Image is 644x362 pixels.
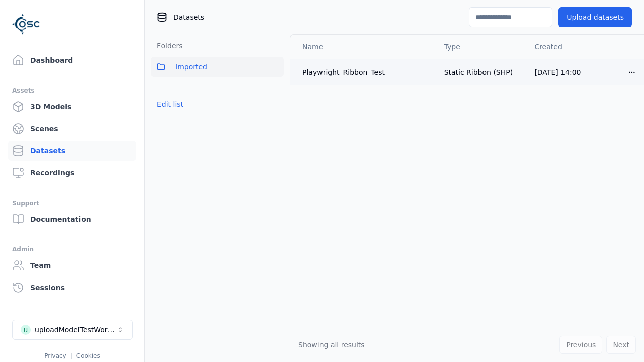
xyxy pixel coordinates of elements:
[151,57,284,77] button: Imported
[44,352,66,359] a: Privacy
[35,325,116,335] div: uploadModelTestWorkspace
[12,84,132,97] div: Assets
[436,59,527,85] td: Static Ribbon (SHP)
[8,278,136,298] a: Sessions
[290,35,436,59] th: Name
[175,61,207,73] span: Imported
[558,7,632,27] button: Upload datasets
[8,141,136,161] a: Datasets
[70,352,72,359] span: |
[534,68,581,76] span: [DATE] 14:00
[12,197,132,209] div: Support
[8,163,136,183] a: Recordings
[12,243,132,255] div: Admin
[8,119,136,139] a: Scenes
[8,50,136,70] a: Dashboard
[8,209,136,229] a: Documentation
[12,10,40,38] img: Logo
[151,95,189,113] button: Edit list
[12,320,133,340] button: Select a workspace
[21,325,31,335] div: u
[436,35,527,59] th: Type
[526,35,620,59] th: Created
[302,67,428,77] div: Playwright_Ribbon_Test
[76,352,100,359] a: Cookies
[151,41,183,51] h3: Folders
[8,97,136,117] a: 3D Models
[173,12,204,22] span: Datasets
[8,255,136,276] a: Team
[298,341,365,349] span: Showing all results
